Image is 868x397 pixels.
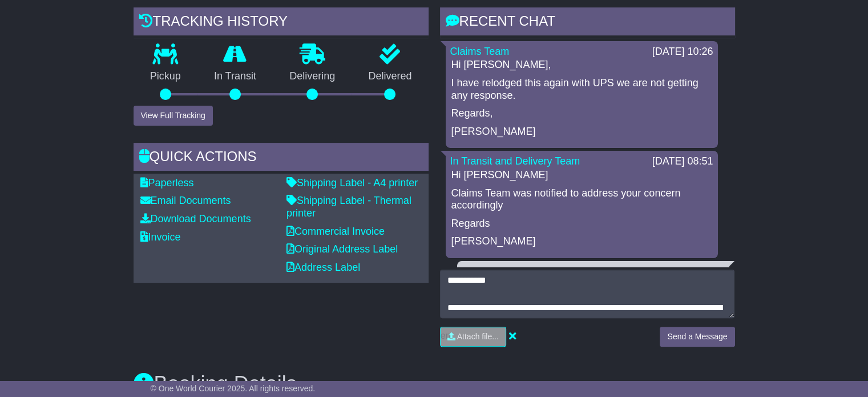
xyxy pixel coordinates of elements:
[451,77,712,102] p: I have relodged this again with UPS we are not getting any response.
[134,106,213,126] button: View Full Tracking
[134,7,429,38] div: Tracking history
[134,143,429,174] div: Quick Actions
[664,266,725,278] div: [DATE] 20:52
[451,107,712,120] p: Regards,
[197,70,273,83] p: In Transit
[286,195,411,219] a: Shipping Label - Thermal printer
[286,177,418,189] a: Shipping Label - A4 printer
[286,262,360,273] a: Address Label
[273,70,352,83] p: Delivering
[451,218,712,230] p: Regards
[652,155,713,168] div: [DATE] 08:51
[652,46,713,58] div: [DATE] 10:26
[451,126,712,138] p: [PERSON_NAME]
[451,169,712,182] p: Hi [PERSON_NAME]
[286,226,385,237] a: Commercial Invoice
[134,372,735,395] h3: Booking Details
[462,266,600,277] a: DTDC [GEOGRAPHIC_DATA]
[450,46,510,57] a: Claims Team
[134,70,197,83] p: Pickup
[151,384,316,393] span: © One World Courier 2025. All rights reserved.
[140,213,251,224] a: Download Documents
[140,177,194,189] a: Paperless
[440,7,735,38] div: RECENT CHAT
[140,195,231,206] a: Email Documents
[451,59,712,71] p: Hi [PERSON_NAME],
[286,243,398,255] a: Original Address Label
[660,327,734,347] button: Send a Message
[352,70,428,83] p: Delivered
[451,187,712,212] p: Claims Team was notified to address your concern accordingly
[451,235,712,248] p: [PERSON_NAME]
[450,155,580,167] a: In Transit and Delivery Team
[140,231,181,243] a: Invoice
